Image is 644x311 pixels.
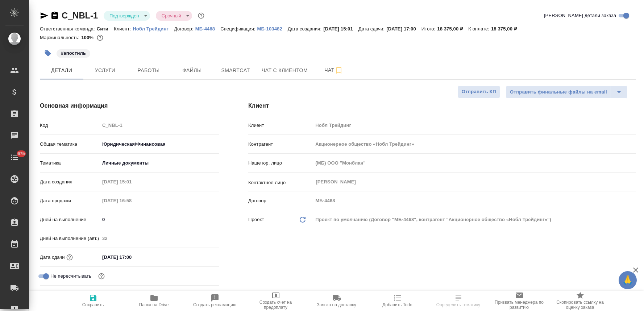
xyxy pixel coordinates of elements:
span: Определить тематику [436,302,480,307]
p: Договор: [174,26,195,32]
input: Пустое поле [100,120,219,130]
button: Включи, если не хочешь, чтобы указанная дата сдачи изменилась после переставления заказа в 'Подтв... [97,271,106,281]
span: Отправить финальные файлы на email [510,88,607,96]
span: Скопировать ссылку на оценку заказа [554,300,606,310]
span: Добавить Todo [382,302,412,307]
button: Если добавить услуги и заполнить их объемом, то дата рассчитается автоматически [65,253,74,262]
p: Клиент: [114,26,133,32]
span: Заявка на доставку [317,302,356,307]
p: Нобл Трейдинг [133,26,174,32]
input: Пустое поле [313,195,636,206]
button: Скопировать ссылку [50,11,59,20]
p: Дата создания [40,178,100,186]
button: 0.74 RUB; [95,33,105,42]
p: 18 375,00 ₽ [437,26,468,32]
p: Маржинальность: [40,35,81,40]
p: Общая тематика [40,141,100,148]
p: 18 375,00 ₽ [491,26,522,32]
button: Выбери, если сб и вс нужно считать рабочими днями для выполнения заказа. [103,290,113,300]
p: Спецификация: [220,26,257,32]
button: Отправить КП [458,86,500,98]
p: [DATE] 17:00 [386,26,421,32]
input: Пустое поле [313,139,636,149]
p: Контрагент [248,141,313,148]
span: Папка на Drive [139,302,169,307]
span: апостиль [56,50,91,56]
span: Создать счет на предоплату [250,300,302,310]
p: Контактное лицо [248,179,313,186]
p: #апостиль [61,50,86,57]
p: Дней на выполнение (авт.) [40,235,100,242]
button: Папка на Drive [124,291,184,311]
input: Пустое поле [100,233,219,244]
button: Отправить финальные файлы на email [506,86,611,99]
a: 675 [2,148,27,166]
p: Дата сдачи [40,254,65,261]
p: МБ-103482 [257,26,288,32]
span: 675 [13,150,29,157]
span: Услуги [88,66,122,75]
span: Smartcat [218,66,253,75]
p: Дата продажи [40,197,100,204]
span: Отправить КП [462,88,496,96]
div: Личные документы [100,157,219,169]
div: split button [506,86,627,99]
span: Чат [316,66,351,75]
p: МБ-4468 [195,26,220,32]
p: Тематика [40,159,100,167]
p: Проект [248,216,264,223]
button: Скопировать ссылку для ЯМессенджера [40,11,49,20]
a: МБ-4468 [195,25,220,32]
button: Подтвержден [107,13,141,19]
p: Ответственная команда: [40,26,97,32]
button: Заявка на доставку [306,291,367,311]
p: Клиент [248,122,313,129]
div: Подтвержден [156,11,192,21]
p: Код [40,122,100,129]
p: К оплате: [468,26,491,32]
span: Сохранить [82,302,104,307]
svg: Подписаться [335,66,343,75]
button: Доп статусы указывают на важность/срочность заказа [196,11,206,20]
button: Создать рекламацию [184,291,245,311]
input: Пустое поле [100,177,163,187]
button: Скопировать ссылку на оценку заказа [550,291,611,311]
button: Создать счет на предоплату [245,291,306,311]
div: Подтвержден [104,11,150,21]
button: Добавить тэг [40,45,56,61]
span: Призвать менеджера по развитию [493,300,545,310]
input: ✎ Введи что-нибудь [100,214,219,225]
button: 🙏 [619,271,637,289]
p: Дней на выполнение [40,216,100,223]
span: Файлы [175,66,209,75]
input: Пустое поле [313,120,636,130]
span: Работы [131,66,166,75]
button: Призвать менеджера по развитию [489,291,550,311]
p: Дата создания: [288,26,323,32]
input: ✎ Введи что-нибудь [100,252,163,262]
button: Срочный [159,13,183,19]
button: Сохранить [63,291,124,311]
div: Юридическая/Финансовая [100,138,219,150]
p: Итого: [421,26,437,32]
button: Добавить Todo [367,291,428,311]
p: Наше юр. лицо [248,159,313,167]
span: Детали [44,66,79,75]
p: Дата сдачи: [358,26,386,32]
h4: Клиент [248,101,636,110]
span: Не пересчитывать [50,273,91,280]
p: Договор [248,197,313,204]
span: [PERSON_NAME] детали заказа [544,12,616,19]
a: Нобл Трейдинг [133,25,174,32]
p: Сити [97,26,114,32]
p: [DATE] 15:01 [323,26,358,32]
button: Определить тематику [428,291,489,311]
span: 🙏 [622,273,634,288]
div: Проект по умолчанию (Договор "МБ-4468", контрагент "Акционерное общество «Нобл Трейдинг»") [313,213,636,226]
p: 100% [81,35,95,40]
a: МБ-103482 [257,25,288,32]
input: Пустое поле [313,158,636,168]
h4: Основная информация [40,101,219,110]
span: Создать рекламацию [193,302,236,307]
input: Пустое поле [100,195,163,206]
